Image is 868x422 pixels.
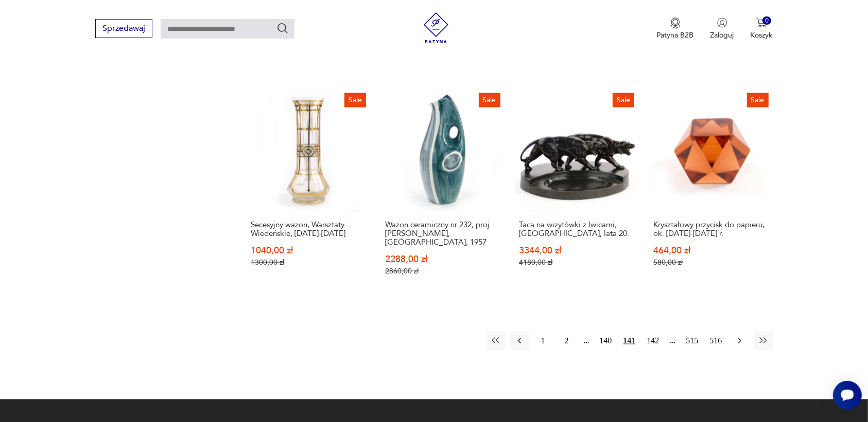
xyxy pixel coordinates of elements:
button: Szukaj [276,22,289,34]
img: Ikonka użytkownika [717,17,727,28]
div: 0 [762,16,771,25]
button: 2 [558,332,576,350]
a: Ikona medaluPatyna B2B [657,17,694,40]
img: Ikona medalu [670,17,681,29]
p: 4180,00 zł [519,258,634,267]
h3: Kryształowy przycisk do papieru, ok. [DATE]-[DATE] r. [653,221,768,238]
a: SaleKryształowy przycisk do papieru, ok. 1900-1920 r.Kryształowy przycisk do papieru, ok. [DATE]-... [649,89,773,296]
a: Sprzedawaj [95,26,152,33]
button: 142 [644,332,663,350]
button: 515 [683,332,702,350]
p: 580,00 zł [653,258,768,267]
p: 1040,00 zł [251,246,366,255]
button: 0Koszyk [751,17,773,40]
img: Ikona koszyka [756,17,767,28]
button: 516 [707,332,725,350]
a: SaleTaca na wizytówki z lwicami, Warszawa, lata 20.Taca na wizytówki z lwicami, [GEOGRAPHIC_DATA]... [515,89,639,296]
p: 1300,00 zł [251,258,366,267]
iframe: Smartsupp widget button [833,381,862,410]
button: Zaloguj [710,17,734,40]
a: SaleSecesyjny wazon, Warsztaty Wiedeńskie, 1890-1900Secesyjny wazon, Warsztaty Wiedeńskie, [DATE]... [246,89,370,296]
button: 141 [620,332,639,350]
p: 3344,00 zł [519,246,634,255]
button: 1 [534,332,552,350]
p: 464,00 zł [653,246,768,255]
p: 2288,00 zł [385,255,500,264]
p: Zaloguj [710,30,734,40]
button: Sprzedawaj [95,19,152,38]
p: Patyna B2B [657,30,694,40]
button: 140 [597,332,615,350]
p: 2860,00 zł [385,267,500,276]
h3: Taca na wizytówki z lwicami, [GEOGRAPHIC_DATA], lata 20. [519,221,634,238]
a: SaleWazon ceramiczny nr 232, proj. J. Sowiński, Włocławek, 1957Wazon ceramiczny nr 232, proj. [PE... [380,89,505,296]
p: Koszyk [751,30,773,40]
h3: Wazon ceramiczny nr 232, proj. [PERSON_NAME], [GEOGRAPHIC_DATA], 1957 [385,221,500,247]
button: Patyna B2B [657,17,694,40]
img: Patyna - sklep z meblami i dekoracjami vintage [421,12,452,43]
h3: Secesyjny wazon, Warsztaty Wiedeńskie, [DATE]-[DATE] [251,221,366,238]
